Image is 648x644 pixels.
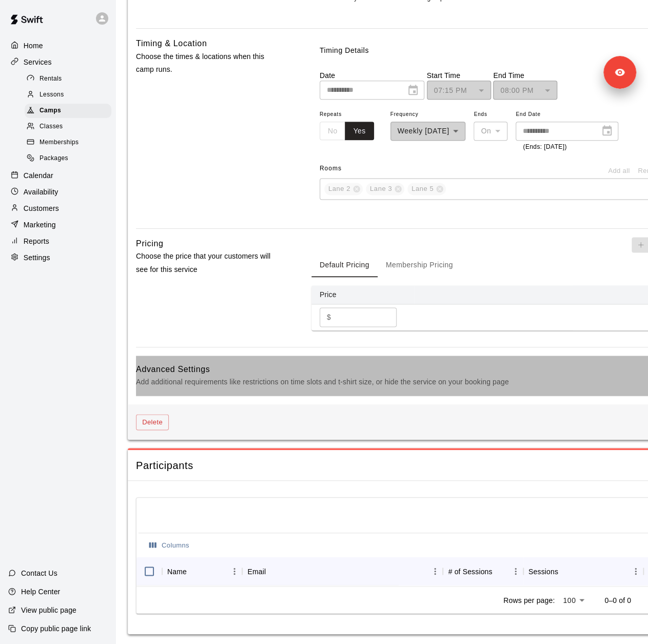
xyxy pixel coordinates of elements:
[311,285,414,304] th: Price
[25,151,115,167] a: Packages
[503,595,555,605] p: Rows per page:
[40,122,63,132] span: Classes
[40,74,62,84] span: Rentals
[24,57,52,67] p: Services
[266,564,280,578] button: Sort
[528,557,558,586] div: Sessions
[493,70,557,81] p: End Time
[24,187,58,197] p: Availability
[136,250,279,276] p: Choose the price that your customers will see for this service
[604,595,631,605] p: 0–0 of 0
[443,557,523,586] div: # of Sessions
[247,557,266,586] div: Email
[25,103,115,119] a: Camps
[25,71,115,87] a: Rentals
[21,623,91,634] p: Copy public page link
[24,170,53,181] p: Calendar
[492,564,506,578] button: Sort
[558,564,573,578] button: Sort
[8,54,107,70] a: Services
[508,563,523,579] button: Menu
[448,557,492,586] div: # of Sessions
[24,220,56,230] p: Marketing
[523,557,644,586] div: Sessions
[242,557,443,586] div: Email
[21,568,57,578] p: Contact Us
[320,165,342,172] span: Rooms
[24,203,59,213] p: Customers
[24,41,43,51] p: Home
[320,108,382,122] span: Repeats
[320,70,424,81] p: Date
[559,593,588,608] div: 100
[8,184,107,200] a: Availability
[311,252,378,277] button: Default Pricing
[227,563,242,579] button: Menu
[320,122,374,141] div: outlined button group
[427,563,443,579] button: Menu
[162,557,242,586] div: Name
[25,87,115,103] a: Lessons
[136,37,207,50] h6: Timing & Location
[427,70,491,81] p: Start Time
[516,108,618,122] span: End Date
[187,564,201,578] button: Sort
[523,142,611,152] p: (Ends: [DATE])
[40,106,61,116] span: Camps
[147,537,192,553] button: Select columns
[25,135,115,151] a: Memberships
[8,201,107,216] a: Customers
[25,120,111,134] div: Classes
[25,119,115,135] a: Classes
[378,252,461,277] button: Membership Pricing
[474,122,507,141] div: On
[136,50,279,76] p: Choose the times & locations when this camp runs.
[25,135,111,150] div: Memberships
[21,605,76,615] p: View public page
[474,108,507,122] span: Ends
[25,72,111,86] div: Rentals
[628,563,643,579] button: Menu
[40,90,64,100] span: Lessons
[320,45,369,56] p: Timing Details
[167,557,187,586] div: Name
[345,122,374,141] button: Yes
[8,233,107,249] a: Reports
[24,252,50,263] p: Settings
[25,88,111,102] div: Lessons
[24,236,49,246] p: Reports
[21,587,60,597] p: Help Center
[390,108,466,122] span: Frequency
[25,151,111,166] div: Packages
[25,104,111,118] div: Camps
[40,138,78,148] span: Memberships
[8,168,107,183] a: Calendar
[8,38,107,53] a: Home
[136,237,163,250] h6: Pricing
[8,250,107,265] a: Settings
[136,414,169,430] button: Delete
[40,153,68,164] span: Packages
[327,312,331,323] p: $
[8,217,107,232] a: Marketing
